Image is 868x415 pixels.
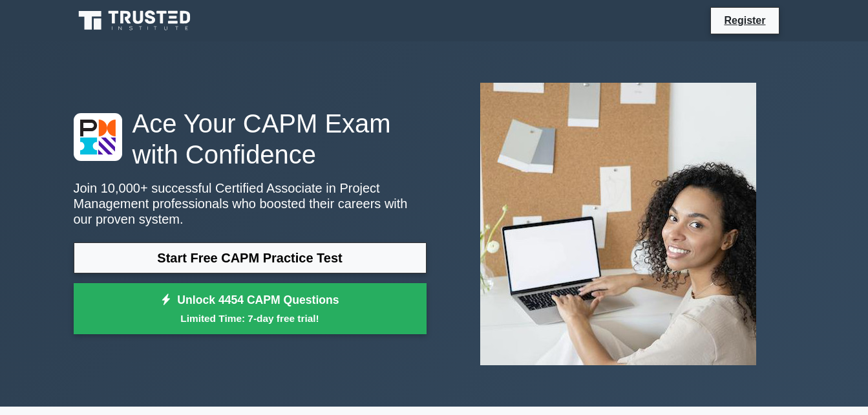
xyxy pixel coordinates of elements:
[74,283,427,335] a: Unlock 4454 CAPM QuestionsLimited Time: 7-day free trial!
[74,242,427,273] a: Start Free CAPM Practice Test
[74,180,427,227] p: Join 10,000+ successful Certified Associate in Project Management professionals who boosted their...
[74,108,427,170] h1: Ace Your CAPM Exam with Confidence
[90,311,410,326] small: Limited Time: 7-day free trial!
[716,12,773,28] a: Register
